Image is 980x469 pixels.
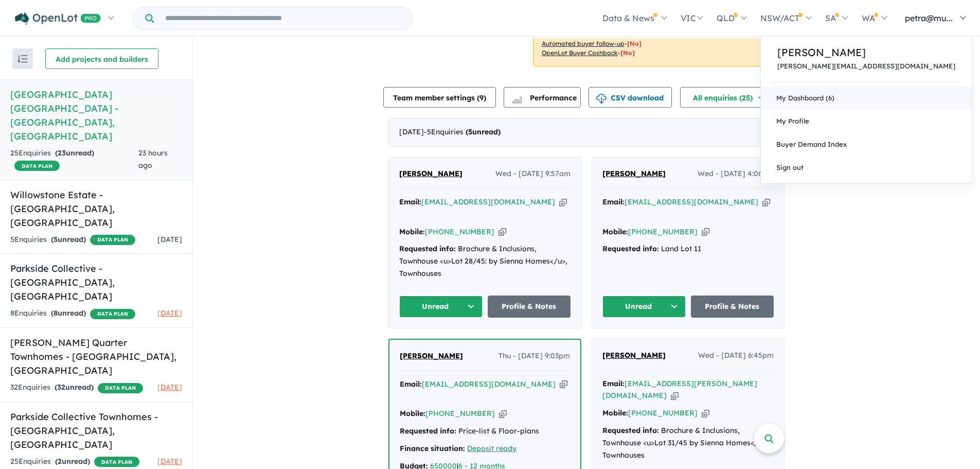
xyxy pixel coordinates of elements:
strong: ( unread) [466,127,501,136]
strong: Finance situation: [400,444,465,453]
div: 32 Enquir ies [10,381,143,394]
span: 32 [57,383,65,392]
span: [No] [627,40,642,47]
a: Profile & Notes [488,296,571,318]
span: [No] [620,49,635,57]
span: My Profile [776,117,809,125]
div: 8 Enquir ies [10,307,135,320]
span: 23 [58,148,66,158]
strong: Requested info: [602,426,659,435]
div: 25 Enquir ies [10,456,139,468]
a: [PHONE_NUMBER] [425,409,495,418]
button: Add projects and builders [45,48,158,69]
div: 5 Enquir ies [10,234,135,246]
a: [EMAIL_ADDRESS][DOMAIN_NAME] [625,197,758,206]
a: My Profile [761,110,972,133]
span: DATA PLAN [90,309,135,319]
div: Brochure & Inclusions, Townhouse <u>Lot 31/45 by Sienna Homes</u>, Townhouses [602,425,774,461]
button: Copy [560,379,567,390]
a: Profile & Notes [691,296,774,318]
strong: ( unread) [51,235,86,244]
span: [DATE] [157,308,182,318]
strong: Mobile: [399,227,425,236]
span: 8 [54,308,58,318]
input: Try estate name, suburb, builder or developer [156,7,410,29]
strong: Requested info: [399,244,456,253]
div: Land Lot 11 [602,243,774,255]
div: Brochure & Inclusions, Townhouse <u>Lot 28/45: by Sienna Homes</u>, Townhouses [399,243,571,280]
button: Copy [762,197,770,207]
strong: ( unread) [51,308,86,318]
img: Openlot PRO Logo White [15,12,101,25]
a: Sign out [761,156,972,179]
a: [PERSON_NAME] [400,350,463,362]
span: 2 [58,457,62,466]
h5: [PERSON_NAME] Quarter Townhomes - [GEOGRAPHIC_DATA] , [GEOGRAPHIC_DATA] [10,336,182,377]
span: 5 [54,235,58,244]
a: [EMAIL_ADDRESS][DOMAIN_NAME] [422,379,556,389]
span: DATA PLAN [98,383,143,393]
span: [DATE] [157,457,182,466]
p: [PERSON_NAME][EMAIL_ADDRESS][DOMAIN_NAME] [777,62,955,70]
a: Deposit ready [467,444,516,453]
button: Unread [602,296,686,318]
img: bar-chart.svg [512,97,522,103]
div: 25 Enquir ies [10,147,138,172]
strong: ( unread) [55,457,90,466]
div: Price-list & Floor-plans [400,425,570,438]
h5: Willowstone Estate - [GEOGRAPHIC_DATA] , [GEOGRAPHIC_DATA] [10,188,182,230]
strong: Requested info: [400,426,456,436]
img: line-chart.svg [512,94,522,99]
span: [PERSON_NAME] [602,351,666,360]
a: [PERSON_NAME] [777,45,955,60]
div: [DATE] [388,118,785,147]
img: download icon [596,94,607,104]
button: Performance [504,87,581,108]
strong: Email: [602,379,625,388]
a: [EMAIL_ADDRESS][DOMAIN_NAME] [421,197,555,206]
strong: ( unread) [55,148,94,158]
strong: Email: [602,197,625,206]
h5: [GEOGRAPHIC_DATA] [GEOGRAPHIC_DATA] - [GEOGRAPHIC_DATA] , [GEOGRAPHIC_DATA] [10,88,182,143]
a: My Dashboard (6) [761,86,972,110]
strong: Email: [399,197,421,206]
button: Copy [702,227,709,237]
span: Wed - [DATE] 9:57am [495,168,571,180]
u: Automated buyer follow-up [542,40,625,47]
span: DATA PLAN [90,235,135,245]
button: Team member settings (9) [383,87,496,108]
span: petra@mu... [905,13,953,23]
button: CSV download [589,87,672,108]
span: [PERSON_NAME] [400,351,463,360]
a: [PERSON_NAME] [602,168,666,180]
strong: Mobile: [602,408,628,418]
span: DATA PLAN [94,457,139,467]
span: 5 [468,127,472,136]
strong: Mobile: [602,227,628,236]
strong: Mobile: [400,409,425,418]
strong: Requested info: [602,244,659,253]
a: Buyer Demand Index [761,133,972,156]
a: [PHONE_NUMBER] [425,227,494,236]
span: Wed - [DATE] 4:06pm [698,168,774,180]
span: DATA PLAN [14,161,60,171]
button: Copy [559,197,567,207]
strong: ( unread) [55,383,94,392]
span: [PERSON_NAME] [399,169,462,178]
a: [PERSON_NAME] [602,350,666,362]
button: Copy [498,227,506,237]
img: sort.svg [17,55,28,63]
span: Thu - [DATE] 9:03pm [498,350,570,362]
span: 9 [479,93,484,102]
a: [PHONE_NUMBER] [628,227,698,236]
button: Copy [671,390,679,401]
button: Copy [702,408,709,419]
button: Copy [499,408,507,419]
a: [PHONE_NUMBER] [628,408,698,418]
h5: Parkside Collective Townhomes - [GEOGRAPHIC_DATA] , [GEOGRAPHIC_DATA] [10,410,182,451]
span: Performance [513,93,577,102]
span: 23 hours ago [138,148,168,170]
a: [PERSON_NAME] [399,168,462,180]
